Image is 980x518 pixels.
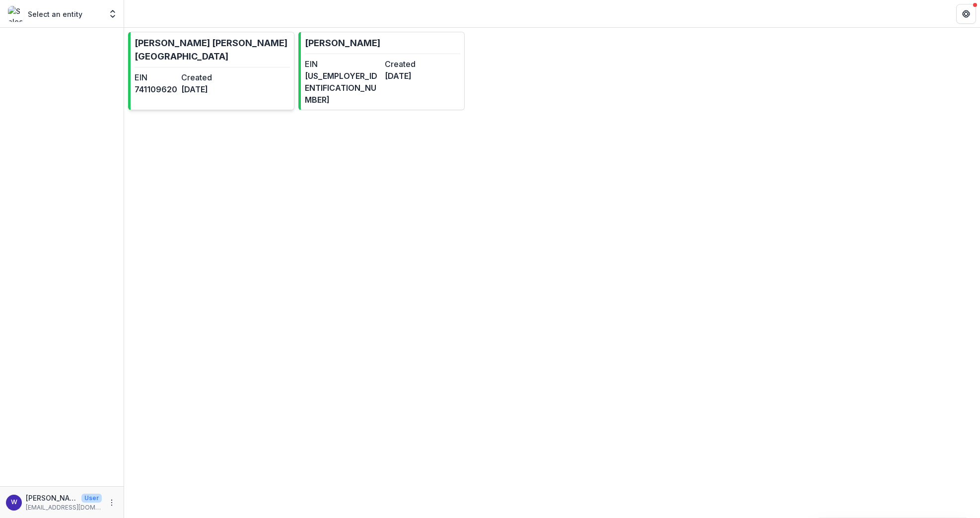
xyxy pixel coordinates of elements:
[26,503,102,512] p: [EMAIL_ADDRESS][DOMAIN_NAME]
[305,36,380,50] p: [PERSON_NAME]
[28,9,82,19] p: Select an entity
[135,83,177,95] dd: 741109620
[305,70,381,106] dd: [US_EMPLOYER_IDENTIFICATION_NUMBER]
[11,499,17,506] div: Whitney
[8,6,24,22] img: Select an entity
[106,497,118,509] button: More
[135,36,290,63] p: [PERSON_NAME] [PERSON_NAME][GEOGRAPHIC_DATA]
[956,4,976,24] button: Get Help
[106,4,120,24] button: Open entity switcher
[181,71,224,83] dt: Created
[135,71,177,83] dt: EIN
[298,32,465,110] a: [PERSON_NAME]EIN[US_EMPLOYER_IDENTIFICATION_NUMBER]Created[DATE]
[26,493,77,503] p: [PERSON_NAME]
[81,494,102,503] p: User
[305,58,381,70] dt: EIN
[385,70,461,82] dd: [DATE]
[385,58,461,70] dt: Created
[128,32,294,110] a: [PERSON_NAME] [PERSON_NAME][GEOGRAPHIC_DATA]EIN741109620Created[DATE]
[181,83,224,95] dd: [DATE]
